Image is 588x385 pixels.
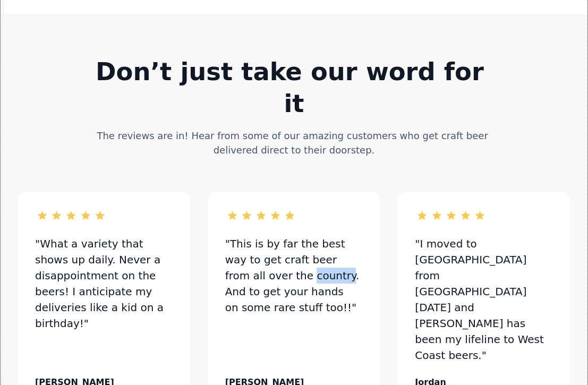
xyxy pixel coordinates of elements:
div: "What a variety that shows up daily. Never a disappointment on the beers! I anticipate my deliver... [35,236,173,331]
div: The reviews are in! Hear from some of our amazing customers who get craft beer delivered direct t... [90,129,498,157]
strong: Don’t just take our word for it [96,57,492,118]
div: "This is by far the best way to get craft beer from all over the country. And to get your hands o... [225,236,363,315]
div: "I moved to [GEOGRAPHIC_DATA] from [GEOGRAPHIC_DATA] [DATE] and [PERSON_NAME] has been my lifelin... [415,236,553,363]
